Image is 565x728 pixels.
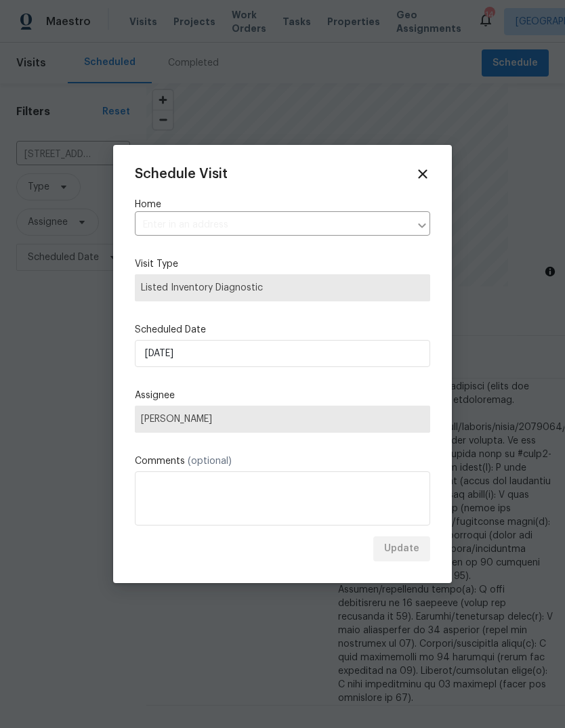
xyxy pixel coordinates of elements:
[135,389,430,402] label: Assignee
[135,257,430,271] label: Visit Type
[135,198,430,211] label: Home
[135,167,228,181] span: Schedule Visit
[141,281,424,295] span: Listed Inventory Diagnostic
[415,167,430,181] span: Close
[135,340,430,367] input: M/D/YYYY
[188,456,232,466] span: (optional)
[141,414,424,425] span: [PERSON_NAME]
[135,454,430,468] label: Comments
[135,215,410,236] input: Enter in an address
[135,323,430,337] label: Scheduled Date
